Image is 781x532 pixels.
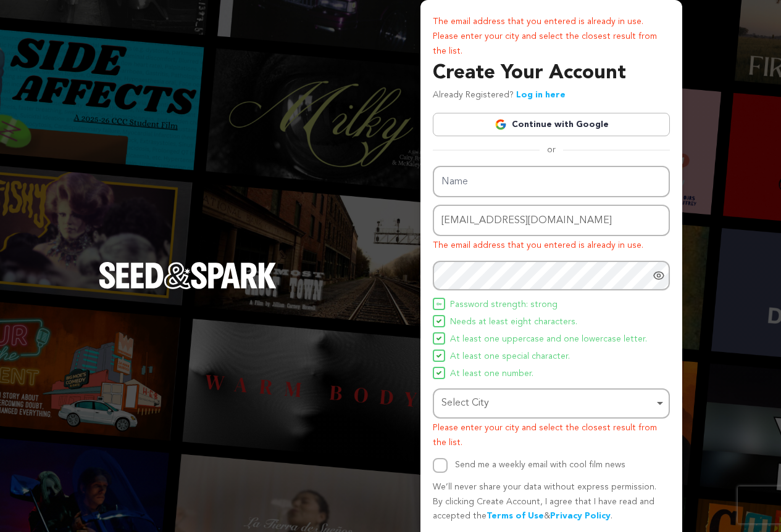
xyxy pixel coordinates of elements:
div: Select City [441,395,654,412]
p: The email address that you entered is already in use. [433,15,670,30]
span: At least one special character. [450,350,570,364]
span: Needs at least eight characters. [450,315,577,330]
img: Seed&Spark Icon [436,370,441,375]
a: Seed&Spark Homepage [99,262,277,314]
span: At least one uppercase and one lowercase letter. [450,332,647,347]
p: Please enter your city and select the closest result from the list. [433,421,670,451]
img: Seed&Spark Icon [436,301,441,306]
a: Show password as plain text. Warning: this will display your password on the screen. [653,269,665,282]
img: Seed&Spark Icon [436,353,441,358]
img: Seed&Spark Icon [436,319,441,324]
input: Name [433,166,670,197]
img: Google logo [495,118,507,131]
span: At least one number. [450,367,533,382]
a: Continue with Google [433,113,670,136]
p: We’ll never share your data without express permission. By clicking Create Account, I agree that ... [433,480,670,524]
span: or [540,144,563,156]
label: Send me a weekly email with cool film news [455,460,625,469]
p: Already Registered? [433,88,566,103]
h3: Create Your Account [433,59,670,88]
img: Seed&Spark Logo [99,262,277,289]
a: Terms of Use [487,512,544,520]
p: Please enter your city and select the closest result from the list. [433,30,670,59]
a: Log in here [516,91,566,99]
span: Password strength: strong [450,298,558,313]
a: Privacy Policy [550,512,611,520]
p: The email address that you entered is already in use. [433,239,670,253]
input: Email address [433,205,670,236]
img: Seed&Spark Icon [436,336,441,341]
